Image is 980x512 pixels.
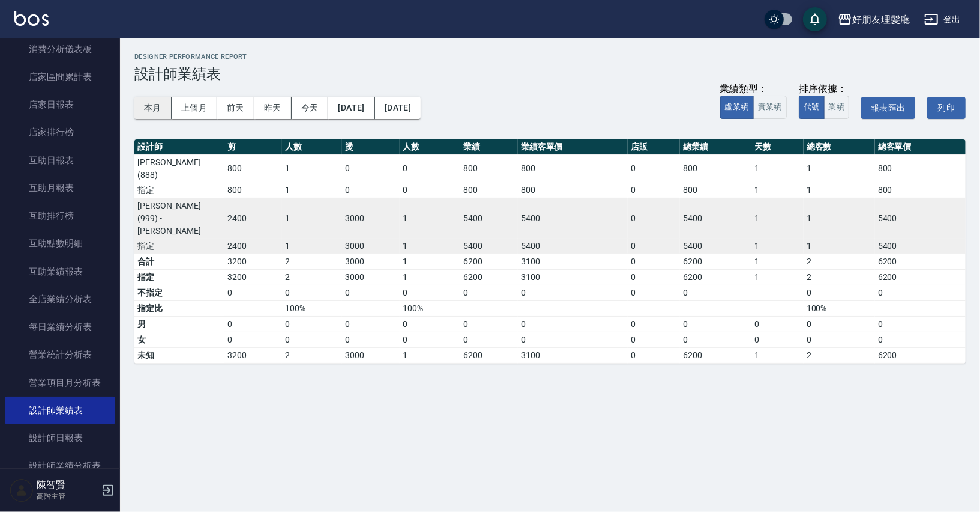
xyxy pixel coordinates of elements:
[680,239,751,254] td: 5400
[5,91,115,118] a: 店家日報表
[342,183,400,198] td: 0
[751,183,804,198] td: 1
[400,198,460,239] td: 1
[518,332,628,347] td: 0
[628,285,680,300] td: 0
[282,332,343,347] td: 0
[134,183,224,198] td: 指定
[680,198,751,239] td: 5400
[134,254,224,269] td: 合計
[282,239,343,254] td: 1
[804,139,875,155] th: 總客數
[751,269,804,285] td: 1
[804,269,875,285] td: 2
[804,285,875,300] td: 0
[628,139,680,155] th: 店販
[400,254,460,269] td: 1
[282,347,343,363] td: 2
[518,139,628,155] th: 業績客單價
[5,258,115,285] a: 互助業績報表
[342,139,400,155] th: 燙
[5,285,115,313] a: 全店業績分析表
[680,332,751,347] td: 0
[400,347,460,363] td: 1
[37,479,98,491] h5: 陳智賢
[342,198,400,239] td: 3000
[460,269,518,285] td: 6200
[833,7,915,32] button: 好朋友理髮廳
[804,183,875,198] td: 1
[400,183,460,198] td: 0
[804,239,875,254] td: 1
[224,285,282,300] td: 0
[282,285,343,300] td: 0
[518,239,628,254] td: 5400
[224,347,282,363] td: 3200
[5,35,115,63] a: 消費分析儀表板
[518,347,628,363] td: 3100
[224,154,282,183] td: 800
[134,53,966,61] h2: Designer Performance Report
[804,300,875,316] td: 100%
[172,97,217,119] button: 上個月
[680,139,751,155] th: 總業績
[460,285,518,300] td: 0
[628,239,680,254] td: 0
[400,154,460,183] td: 0
[134,316,224,332] td: 男
[751,154,804,183] td: 1
[803,7,827,31] button: save
[342,154,400,183] td: 0
[292,97,329,119] button: 今天
[680,183,751,198] td: 800
[628,198,680,239] td: 0
[751,139,804,155] th: 天數
[460,254,518,269] td: 6200
[751,332,804,347] td: 0
[282,139,343,155] th: 人數
[720,96,754,119] button: 虛業績
[875,198,966,239] td: 5400
[5,397,115,424] a: 設計師業績表
[460,239,518,254] td: 5400
[628,183,680,198] td: 0
[518,316,628,332] td: 0
[10,478,34,502] img: Person
[282,254,343,269] td: 2
[5,369,115,397] a: 營業項目月分析表
[753,96,787,119] button: 實業績
[134,300,224,316] td: 指定比
[224,198,282,239] td: 2400
[5,118,115,146] a: 店家排行榜
[5,313,115,341] a: 每日業績分析表
[680,316,751,332] td: 0
[680,154,751,183] td: 800
[751,316,804,332] td: 0
[400,139,460,155] th: 人數
[460,316,518,332] td: 0
[852,12,910,27] div: 好朋友理髮廳
[518,254,628,269] td: 3100
[5,452,115,480] a: 設計師業績分析表
[875,285,966,300] td: 0
[342,285,400,300] td: 0
[875,269,966,285] td: 6200
[224,183,282,198] td: 800
[824,96,850,119] button: 業績
[628,254,680,269] td: 0
[5,202,115,230] a: 互助排行榜
[37,491,98,502] p: 高階主管
[680,269,751,285] td: 6200
[217,97,254,119] button: 前天
[861,97,915,119] button: 報表匯出
[628,347,680,363] td: 0
[751,239,804,254] td: 1
[134,139,224,155] th: 設計師
[224,332,282,347] td: 0
[342,316,400,332] td: 0
[342,269,400,285] td: 3000
[804,316,875,332] td: 0
[400,239,460,254] td: 1
[224,316,282,332] td: 0
[751,254,804,269] td: 1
